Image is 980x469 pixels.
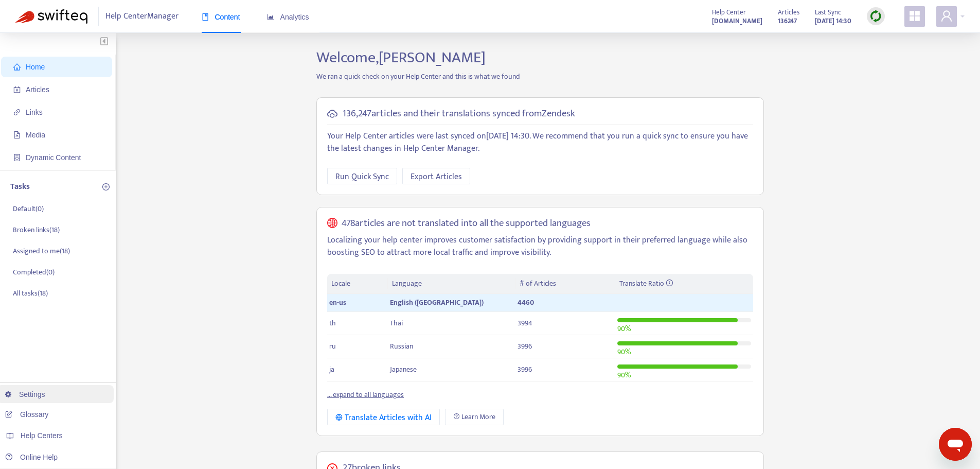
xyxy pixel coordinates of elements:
a: Online Help [5,453,58,461]
p: Default ( 0 ) [13,203,44,214]
span: th [329,317,336,329]
img: sync.dc5367851b00ba804db3.png [869,10,882,23]
span: 90 % [617,323,631,335]
span: 90 % [617,346,631,358]
span: account-book [13,86,21,93]
span: Thai [390,317,403,329]
span: Links [26,108,43,116]
p: Localizing your help center improves customer satisfaction by providing support in their preferre... [327,234,753,259]
span: Media [26,131,45,139]
strong: [DOMAIN_NAME] [712,15,762,27]
p: Completed ( 0 ) [13,267,55,277]
div: Translate Ratio [619,278,749,289]
span: 3996 [518,340,532,352]
button: Export Articles [402,168,470,184]
span: ja [329,363,334,375]
iframe: Button to launch messaging window [939,428,972,461]
span: English ([GEOGRAPHIC_DATA]) [390,297,484,308]
span: appstore [908,10,921,22]
span: Export Articles [411,170,462,183]
span: home [13,63,21,71]
th: # of Articles [515,274,615,294]
a: Glossary [5,410,48,419]
span: Russian [390,340,413,352]
span: Dynamic Content [26,153,81,162]
a: Settings [5,390,45,398]
span: container [13,154,21,161]
span: cloud-sync [327,109,337,119]
p: Assigned to me ( 18 ) [13,246,70,256]
span: Content [202,13,240,21]
a: [DOMAIN_NAME] [712,15,762,27]
span: Last Sync [815,7,841,18]
th: Locale [327,274,388,294]
span: Articles [26,85,49,94]
span: 3996 [518,363,532,375]
span: Japanese [390,363,417,375]
h5: 478 articles are not translated into all the supported languages [342,218,591,230]
span: Learn More [461,411,495,423]
span: 4460 [518,297,534,308]
h5: 136,247 articles and their translations synced from Zendesk [343,108,575,120]
span: plus-circle [102,183,110,190]
p: Your Help Center articles were last synced on [DATE] 14:30 . We recommend that you run a quick sy... [327,130,753,155]
span: Help Center Manager [105,7,179,26]
strong: [DATE] 14:30 [815,15,851,27]
button: Translate Articles with AI [327,409,440,425]
span: ru [329,340,336,352]
p: All tasks ( 18 ) [13,288,48,299]
span: global [327,218,337,230]
span: link [13,109,21,116]
span: Help Center [712,7,746,18]
p: We ran a quick check on your Help Center and this is what we found [309,71,772,82]
a: ... expand to all languages [327,389,404,401]
span: 3994 [518,317,532,329]
a: Learn More [445,409,504,425]
span: Articles [778,7,799,18]
span: book [202,13,209,21]
span: file-image [13,131,21,138]
img: Swifteq [15,9,87,24]
span: Help Centers [21,431,63,440]
span: Home [26,63,45,71]
button: Run Quick Sync [327,168,397,184]
span: Welcome, [PERSON_NAME] [316,45,486,71]
div: Translate Articles with AI [335,411,432,424]
p: Tasks [10,181,30,193]
span: en-us [329,297,346,308]
span: user [940,10,953,22]
p: Broken links ( 18 ) [13,224,60,235]
th: Language [388,274,515,294]
span: Run Quick Sync [335,170,389,183]
strong: 136247 [778,15,797,27]
span: area-chart [267,13,274,21]
span: 90 % [617,369,631,381]
span: Analytics [267,13,309,21]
